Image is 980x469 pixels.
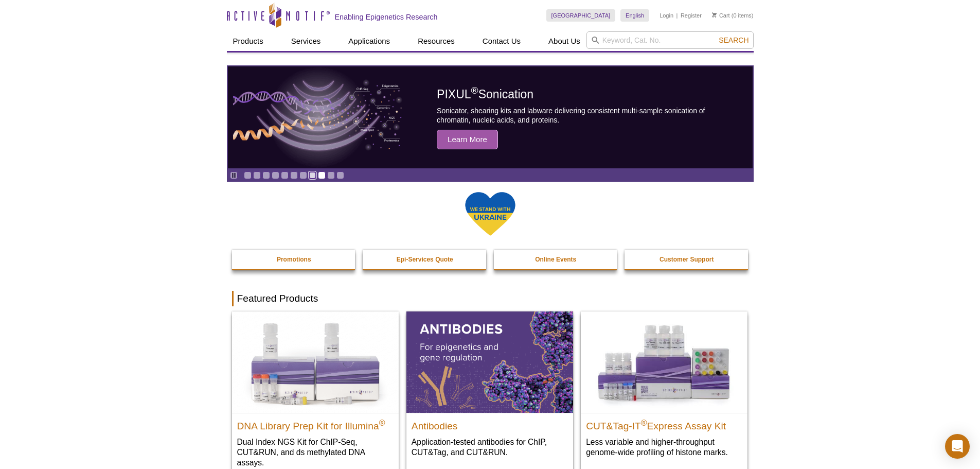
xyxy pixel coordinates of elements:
p: Sonicator, shearing kits and labware delivering consistent multi-sample sonication of chromatin, ... [437,106,729,125]
a: Login [660,12,673,19]
sup: ® [471,85,478,96]
a: About Us [542,31,586,51]
a: Cart [712,12,730,19]
a: Go to slide 4 [272,171,279,179]
a: Customer Support [625,250,749,269]
a: Contact Us [476,31,527,51]
sup: ® [379,418,385,427]
strong: Epi-Services Quote [397,256,453,263]
button: Search [716,36,752,45]
a: Online Events [494,250,618,269]
strong: Customer Support [660,256,714,263]
h2: Featured Products [232,291,749,306]
a: Resources [412,31,461,51]
a: Go to slide 10 [327,171,335,179]
article: PIXUL Sonication [228,66,753,168]
a: Go to slide 8 [309,171,316,179]
p: Application-tested antibodies for ChIP, CUT&Tag, and CUT&RUN. [412,437,568,458]
strong: Promotions [277,256,311,263]
strong: Online Events [535,256,576,263]
a: Promotions [232,250,357,269]
span: Learn More [437,130,498,149]
a: Products [227,31,270,51]
h2: CUT&Tag-IT Express Assay Kit [586,416,742,431]
a: Register [681,12,702,19]
span: Search [719,36,749,44]
a: [GEOGRAPHIC_DATA] [546,9,616,22]
a: Go to slide 11 [336,171,344,179]
img: PIXUL sonication [233,66,403,169]
div: Open Intercom Messenger [945,434,970,459]
a: CUT&Tag-IT® Express Assay Kit CUT&Tag-IT®Express Assay Kit Less variable and higher-throughput ge... [581,311,747,467]
a: Go to slide 2 [253,171,261,179]
img: All Antibodies [406,311,573,412]
img: CUT&Tag-IT® Express Assay Kit [581,311,747,412]
a: All Antibodies Antibodies Application-tested antibodies for ChIP, CUT&Tag, and CUT&RUN. [406,311,573,467]
li: (0 items) [712,9,754,22]
img: Your Cart [712,12,717,18]
a: Go to slide 3 [262,171,270,179]
a: Services [285,31,327,51]
h2: DNA Library Prep Kit for Illumina [237,416,394,431]
a: English [620,9,649,22]
a: Go to slide 6 [290,171,298,179]
a: Go to slide 1 [244,171,252,179]
a: Go to slide 5 [281,171,289,179]
h2: Enabling Epigenetics Research [335,12,438,22]
a: Go to slide 7 [299,171,307,179]
a: Go to slide 9 [318,171,326,179]
img: We Stand With Ukraine [465,191,516,237]
a: Epi-Services Quote [363,250,487,269]
p: Dual Index NGS Kit for ChIP-Seq, CUT&RUN, and ds methylated DNA assays. [237,437,394,468]
sup: ® [641,418,647,427]
a: PIXUL sonication PIXUL®Sonication Sonicator, shearing kits and labware delivering consistent mult... [228,66,753,168]
input: Keyword, Cat. No. [586,31,754,49]
a: Applications [342,31,396,51]
p: Less variable and higher-throughput genome-wide profiling of histone marks​. [586,437,742,458]
a: Toggle autoplay [230,171,238,179]
h2: Antibodies [412,416,568,431]
span: PIXUL Sonication [437,88,533,101]
img: DNA Library Prep Kit for Illumina [232,311,399,412]
li: | [676,9,678,22]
